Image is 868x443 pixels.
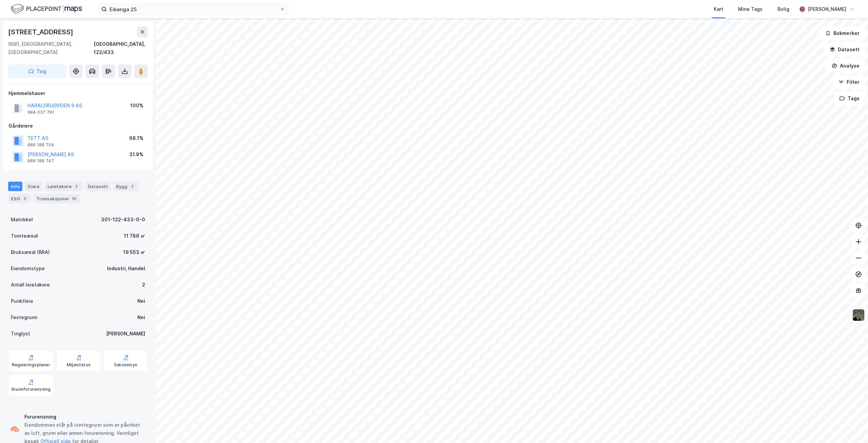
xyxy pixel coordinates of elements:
div: Bygg [113,182,138,191]
div: 2 [129,183,136,190]
button: Analyse [826,59,865,73]
div: 3 [21,195,28,202]
div: Hjemmelshaver [8,89,147,97]
div: Leietakere [45,182,82,191]
div: Datasett [85,182,111,191]
button: Bokmerker [820,26,865,40]
div: 11 786 ㎡ [124,232,145,240]
div: [PERSON_NAME] [106,330,145,338]
img: 9k= [852,309,865,321]
div: Punktleie [11,297,33,305]
div: Mine Tags [738,5,763,13]
div: Eiendomstype [11,264,45,273]
div: Nei [137,297,145,305]
iframe: Chat Widget [834,410,868,443]
div: Antall leietakere [11,281,50,289]
div: Reguleringsplaner [12,362,50,368]
input: Søk på adresse, matrikkel, gårdeiere, leietakere eller personer [107,4,280,14]
div: 2 [73,183,80,190]
div: Industri, Handel [107,264,145,273]
div: Transaksjoner [34,194,80,203]
div: ESG [8,194,31,203]
div: Bruksareal (BRA) [11,248,50,256]
div: 301-122-433-0-0 [101,216,145,224]
div: Festegrunn [11,313,37,321]
div: Tinglyst [11,330,30,338]
button: Filter [833,75,865,89]
div: Gårdeiere [8,122,147,130]
div: Forurensning [24,413,145,421]
div: 2 [142,281,145,289]
div: Tomteareal [11,232,38,240]
div: 31.9% [129,150,143,159]
div: Kontrollprogram for chat [834,410,868,443]
div: 0581, [GEOGRAPHIC_DATA], [GEOGRAPHIC_DATA] [8,40,94,56]
div: [STREET_ADDRESS] [8,26,75,37]
div: Saksinnsyn [114,362,137,368]
div: Miljøstatus [67,362,91,368]
div: 989 188 747 [27,158,54,164]
button: Tag [8,64,66,78]
div: 19 553 ㎡ [123,248,145,256]
div: Matrikkel [11,216,33,224]
div: 984 037 791 [27,110,54,115]
div: 100% [130,101,143,110]
button: Datasett [824,43,865,56]
div: Info [8,182,22,191]
div: [GEOGRAPHIC_DATA], 122/433 [94,40,148,56]
div: 10 [71,195,78,202]
div: Nei [137,313,145,321]
img: logo.f888ab2527a4732fd821a326f86c7f29.svg [11,3,82,15]
div: 989 188 704 [27,142,54,148]
button: Tags [834,92,865,105]
div: Grunnforurensning [11,387,51,392]
div: [PERSON_NAME] [808,5,846,13]
div: 68.1% [129,134,143,142]
div: Kart [714,5,723,13]
div: Eiere [25,182,42,191]
div: Bolig [777,5,789,13]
